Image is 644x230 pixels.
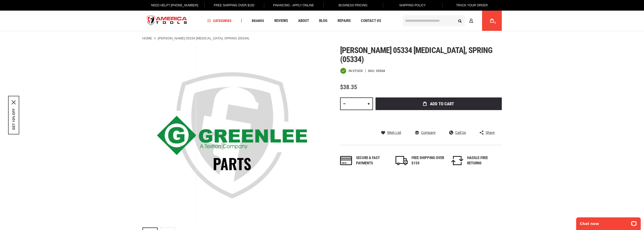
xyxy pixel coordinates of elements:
[207,19,232,22] span: Categories
[319,19,327,23] span: Blog
[340,68,363,74] div: Availability
[142,11,192,30] img: America Tools
[317,17,330,24] a: Blog
[12,108,16,130] button: GET 10% OFF
[348,69,363,72] span: In stock
[272,17,290,24] a: Reviews
[399,4,426,7] span: Shipping Policy
[381,130,401,135] a: Wish List
[142,36,152,41] a: Home
[298,19,309,23] span: About
[142,46,322,225] img: Greenlee 05334 RETAINER, SPRING (05334)
[296,17,311,24] a: About
[274,19,288,23] span: Reviews
[387,131,401,134] span: Wish List
[338,19,351,23] span: Repairs
[376,69,385,72] div: 05334
[252,19,264,22] span: Brands
[158,36,249,40] strong: [PERSON_NAME] 05334 [MEDICAL_DATA], SPRING (05334)
[396,156,408,165] img: shipping
[467,155,500,166] div: HASSLE-FREE RETURNS
[375,112,503,126] iframe: Secure express checkout frame
[142,11,192,30] a: store logo
[335,17,353,24] a: Repairs
[12,100,16,104] svg: close icon
[421,131,435,134] span: Compare
[340,156,352,165] img: payments
[451,156,463,165] img: returns
[356,155,389,166] div: Secure & fast payments
[415,130,435,135] a: Compare
[250,17,266,24] a: Brands
[205,17,234,24] a: Categories
[361,19,381,23] span: Contact Us
[430,102,454,106] span: Add to Cart
[368,69,376,72] strong: SKU
[573,214,644,230] iframe: LiveChat chat widget
[455,16,465,25] button: Search
[359,17,383,24] a: Contact Us
[376,97,502,110] button: Add to Cart
[340,45,493,64] span: [PERSON_NAME] 05334 [MEDICAL_DATA], spring (05334)
[411,155,444,166] div: FREE SHIPPING OVER $150
[455,131,466,134] span: Call Us
[449,130,466,135] a: Call Us
[494,21,496,24] span: 0
[340,84,357,91] span: $38.35
[12,100,16,104] button: Close
[487,11,497,31] a: 0
[486,131,495,134] span: Share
